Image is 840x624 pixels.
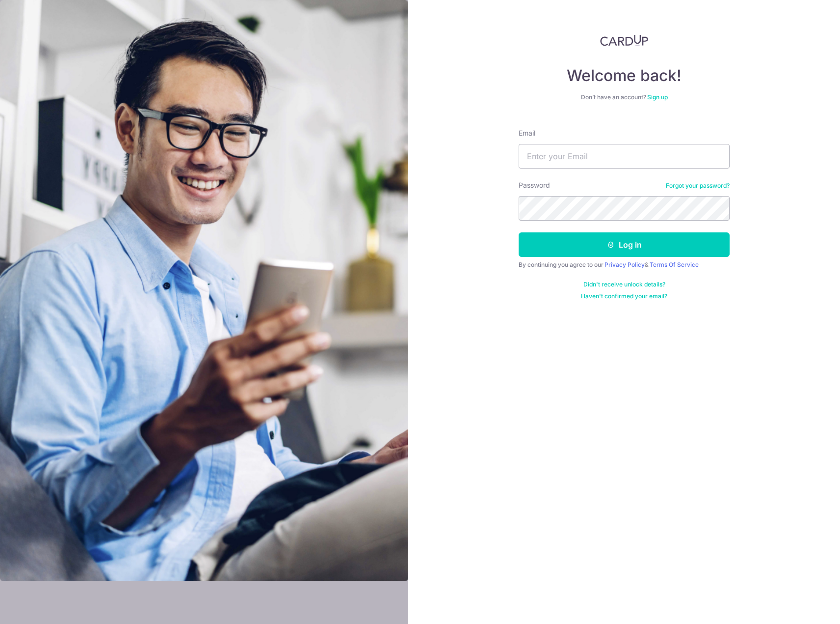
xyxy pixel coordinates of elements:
[519,128,535,138] label: Email
[600,34,648,46] img: CardUp Logo
[519,261,730,269] div: By continuing you agree to our &
[583,281,665,288] a: Didn't receive unlock details?
[666,182,730,190] a: Forgot your password?
[519,180,550,190] label: Password
[519,66,730,85] h4: Welcome back!
[519,232,730,257] button: Log in
[519,93,730,101] div: Don’t have an account?
[647,93,668,101] a: Sign up
[519,144,730,169] input: Enter your Email
[650,261,699,268] a: Terms Of Service
[581,292,667,300] a: Haven't confirmed your email?
[604,261,645,268] a: Privacy Policy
